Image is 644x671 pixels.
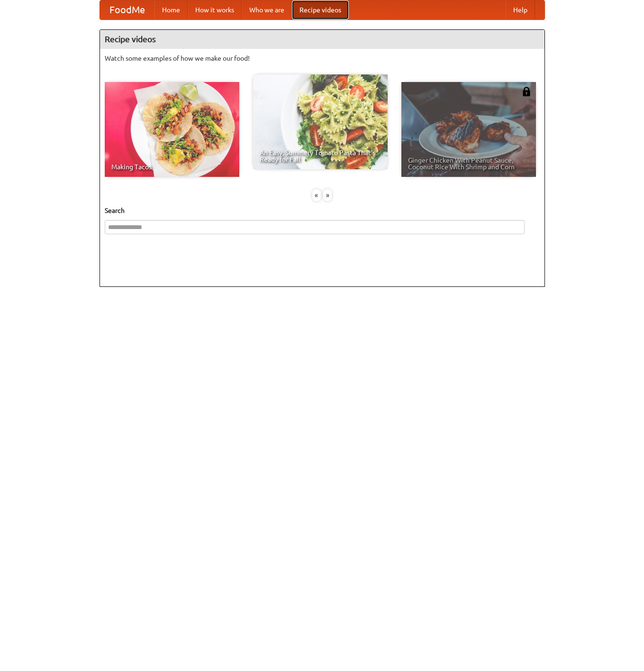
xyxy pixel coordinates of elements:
div: « [312,189,321,201]
span: Making Tacos [111,164,233,170]
a: Who we are [242,0,292,19]
a: Help [506,0,535,19]
img: 483408.png [522,87,531,96]
a: How it works [188,0,242,19]
a: Home [154,0,188,19]
h5: Search [105,206,540,215]
a: Making Tacos [105,82,239,177]
span: An Easy, Summery Tomato Pasta That's Ready for Fall [260,149,381,163]
a: FoodMe [100,0,154,19]
h4: Recipe videos [100,30,544,49]
a: Recipe videos [292,0,349,19]
a: An Easy, Summery Tomato Pasta That's Ready for Fall [253,74,388,169]
p: Watch some examples of how we make our food! [105,54,540,63]
div: » [323,189,332,201]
